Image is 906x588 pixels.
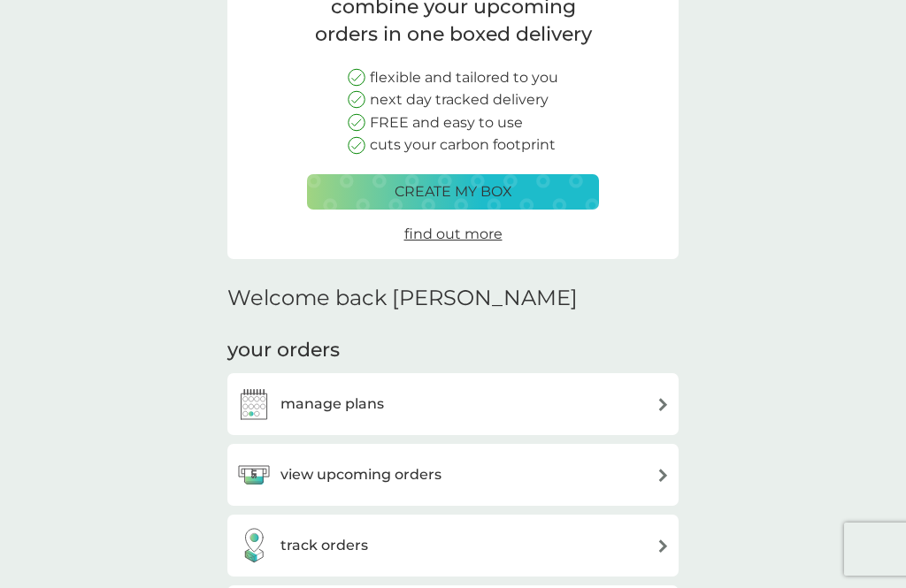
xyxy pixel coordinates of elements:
[280,534,368,557] h3: track orders
[404,223,503,246] a: find out more
[227,337,340,364] h3: your orders
[370,66,558,89] p: flexible and tailored to you
[656,398,670,411] img: arrow right
[280,463,441,486] h3: view upcoming orders
[280,393,384,416] h3: manage plans
[370,134,556,157] p: cuts your carbon footprint
[656,469,670,482] img: arrow right
[307,174,599,210] button: create my box
[395,180,512,203] p: create my box
[656,539,670,553] img: arrow right
[227,286,578,311] h2: Welcome back [PERSON_NAME]
[370,111,523,134] p: FREE and easy to use
[370,88,549,111] p: next day tracked delivery
[404,225,503,242] span: find out more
